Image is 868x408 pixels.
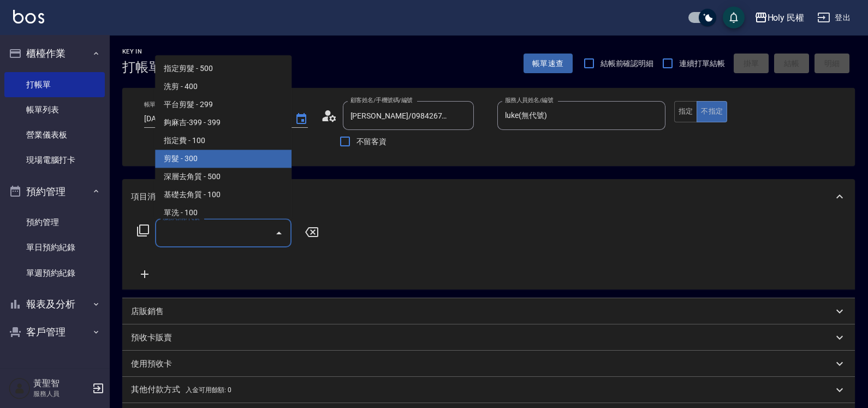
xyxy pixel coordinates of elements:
span: 基礎去角質 - 100 [155,186,292,204]
div: 其他付款方式入金可用餘額: 0 [122,377,855,403]
span: 不留客資 [356,136,387,147]
label: 服務人員姓名/編號 [505,96,553,104]
a: 帳單列表 [4,97,105,122]
button: 預約管理 [4,178,105,206]
div: Holy 民權 [768,11,805,25]
h2: Key In [122,48,162,55]
button: 登出 [813,8,855,28]
span: 剪髮 - 300 [155,150,292,168]
span: 指定剪髮 - 500 [155,60,292,78]
h3: 打帳單 [122,60,162,75]
a: 單日預約紀錄 [4,235,105,260]
button: save [723,7,745,28]
a: 營業儀表板 [4,122,105,147]
span: 單洗 - 100 [155,204,292,222]
h5: 黃聖智 [33,378,89,389]
a: 預約管理 [4,210,105,235]
div: 店販銷售 [122,298,855,324]
span: 夠麻吉-399 - 399 [155,114,292,132]
button: 不指定 [697,101,727,122]
a: 現場電腦打卡 [4,147,105,173]
div: 預收卡販賣 [122,324,855,351]
a: 單週預約紀錄 [4,261,105,286]
a: 打帳單 [4,72,105,97]
span: 深層去角質 - 500 [155,168,292,186]
button: Choose date, selected date is 2025-10-15 [288,106,314,132]
span: 平台剪髮 - 299 [155,96,292,114]
p: 項目消費 [131,191,164,203]
input: YYYY/MM/DD hh:mm [144,110,284,128]
p: 其他付款方式 [131,384,231,396]
p: 使用預收卡 [131,358,172,370]
button: 指定 [674,101,698,122]
button: Close [270,224,288,242]
button: 客戶管理 [4,318,105,346]
span: 結帳前確認明細 [601,58,654,69]
button: 帳單速查 [524,54,573,74]
div: 使用預收卡 [122,351,855,377]
label: 顧客姓名/手機號碼/編號 [350,96,413,104]
div: 項目消費 [122,179,855,214]
img: Person [9,377,31,399]
button: Holy 民權 [750,7,809,29]
label: 帳單日期 [144,100,167,109]
span: 指定費 - 100 [155,132,292,150]
p: 服務人員 [33,389,89,399]
p: 預收卡販賣 [131,332,172,344]
button: 報表及分析 [4,290,105,318]
span: 洗剪 - 400 [155,78,292,96]
span: 連續打單結帳 [679,58,725,69]
button: 櫃檯作業 [4,39,105,68]
p: 店販銷售 [131,306,164,317]
img: Logo [13,10,44,23]
span: 入金可用餘額: 0 [186,386,232,394]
